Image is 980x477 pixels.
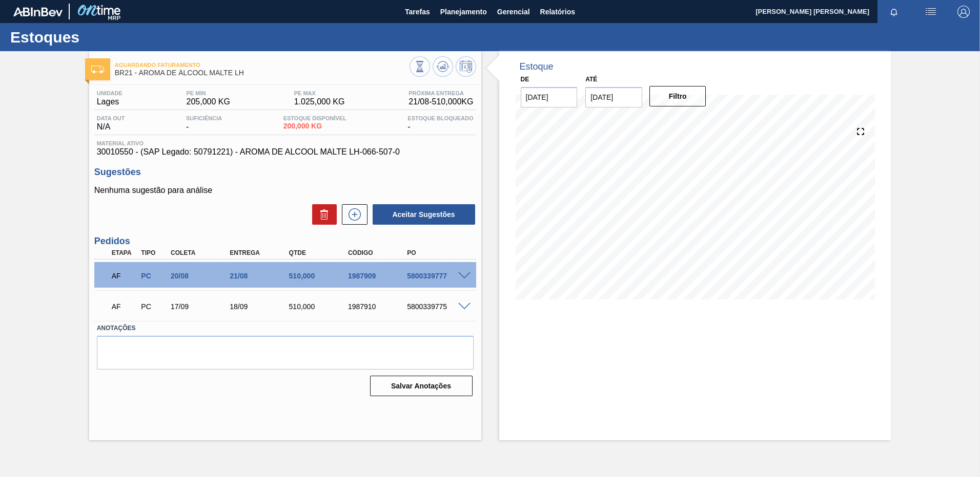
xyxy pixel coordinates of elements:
span: Estoque Disponível [283,115,346,121]
button: Salvar Anotações [370,376,473,396]
span: Gerencial [497,6,530,18]
button: Programar Estoque [456,56,476,77]
span: Material ativo [97,140,474,146]
div: Nova sugestão [337,204,367,225]
img: TNhmsLtSVTkK8tSr43FrP2fwEKptu5GPRR3wAAAABJRU5ErkJggg== [13,7,63,16]
span: PE MAX [294,90,345,96]
h1: Estoques [10,31,192,43]
span: Lages [97,97,122,106]
div: Tipo [138,249,169,256]
div: Aguardando Faturamento [109,265,140,287]
span: 21/08 - 510,000 KG [409,97,473,106]
img: Ícone [91,66,104,73]
img: userActions [925,6,937,18]
span: 30010550 - (SAP Legado: 50791221) - AROMA DE ALCOOL MALTE LH-066-507-0 [97,147,474,157]
input: dd/mm/yyyy [521,87,578,107]
div: Qtde [287,249,353,256]
span: Unidade [97,90,122,96]
button: Notificações [877,5,910,19]
div: Excluir Sugestões [307,204,337,225]
div: 20/08/2025 [168,272,234,280]
span: Suficiência [186,115,222,121]
div: - [183,115,224,132]
div: Etapa [109,249,140,256]
span: Próxima Entrega [409,90,473,96]
h3: Pedidos [94,236,476,247]
span: Tarefas [405,6,430,18]
label: De [521,76,529,83]
div: Pedido de Compra [138,302,169,311]
div: Estoque [520,61,554,72]
span: 200,000 KG [283,122,346,130]
label: Anotações [97,321,474,336]
span: Planejamento [440,6,487,18]
p: Nenhuma sugestão para análise [94,186,476,195]
span: Aguardando Faturamento [115,62,410,68]
div: 17/09/2025 [168,302,234,311]
label: Até [585,76,597,83]
input: dd/mm/yyyy [585,87,642,107]
span: BR21 - AROMA DE ÁLCOOL MALTE LH [115,69,410,77]
img: Logout [957,6,970,18]
span: PE MIN [187,90,230,96]
div: PO [404,249,471,256]
button: Visão Geral dos Estoques [410,56,430,77]
div: Aguardando Faturamento [109,295,140,318]
div: 5800339777 [404,272,471,280]
h3: Sugestões [94,167,476,178]
div: Entrega [227,249,293,256]
span: Data out [97,115,125,121]
div: 18/09/2025 [227,302,293,311]
div: Coleta [168,249,234,256]
button: Aceitar Sugestões [373,204,475,225]
div: Pedido de Compra [138,272,169,280]
button: Filtro [649,86,706,106]
div: N/A [94,115,128,132]
div: 5800339775 [404,302,471,311]
div: 510,000 [287,272,353,280]
span: Relatórios [540,6,575,18]
span: 205,000 KG [187,97,230,106]
p: AF [112,302,137,311]
span: Estoque Bloqueado [407,115,473,121]
div: 21/08/2025 [227,272,293,280]
div: - [405,115,476,132]
p: AF [112,272,137,280]
span: 1.025,000 KG [294,97,345,106]
button: Atualizar Gráfico [433,56,453,77]
div: 510,000 [287,302,353,311]
div: 1987910 [345,302,412,311]
div: 1987909 [345,272,412,280]
div: Código [345,249,412,256]
div: Aceitar Sugestões [367,203,476,226]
